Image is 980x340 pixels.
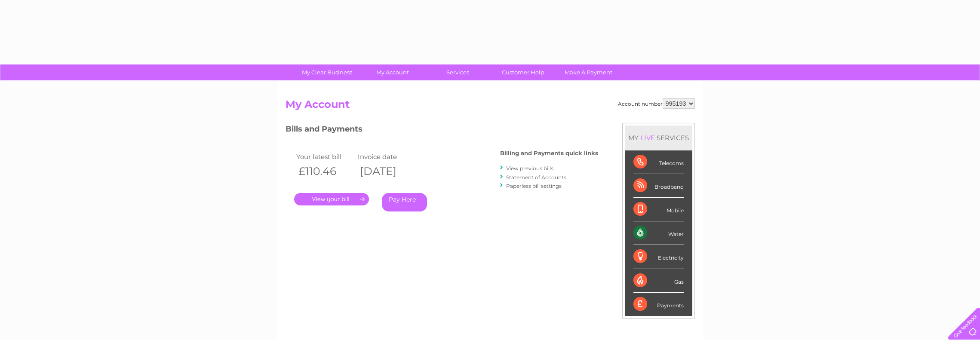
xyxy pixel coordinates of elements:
[633,150,684,174] div: Telecoms
[500,150,598,156] h4: Billing and Payments quick links
[294,151,356,162] td: Your latest bill
[506,165,553,172] a: View previous bills
[286,123,598,138] h3: Bills and Payments
[633,269,684,293] div: Gas
[633,293,684,316] div: Payments
[506,174,566,181] a: Statement of Accounts
[506,183,562,189] a: Paperless bill settings
[357,64,428,80] a: My Account
[633,174,684,198] div: Broadband
[553,64,624,80] a: Make A Payment
[633,221,684,245] div: Water
[488,64,559,80] a: Customer Help
[633,198,684,221] div: Mobile
[294,162,356,180] th: £110.46
[292,64,363,80] a: My Clear Business
[286,98,695,115] h2: My Account
[382,193,427,211] a: Pay Here
[633,245,684,269] div: Electricity
[356,162,418,180] th: [DATE]
[422,64,493,80] a: Services
[618,98,695,109] div: Account number
[294,193,369,205] a: .
[356,151,418,162] td: Invoice date
[625,126,692,150] div: MY SERVICES
[639,134,657,142] div: LIVE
